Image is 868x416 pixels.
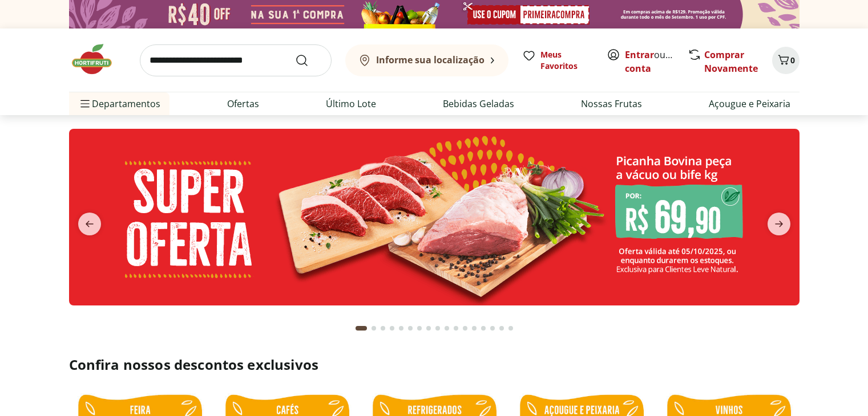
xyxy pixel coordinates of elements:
[69,356,800,374] h2: Confira nossos descontos exclusivos
[790,55,795,66] span: 0
[581,97,642,111] a: Nossas Frutas
[461,315,470,342] button: Go to page 12 from fs-carousel
[387,315,397,342] button: Go to page 4 from fs-carousel
[369,315,378,342] button: Go to page 2 from fs-carousel
[140,44,332,76] input: search
[69,129,800,305] img: super oferta
[424,315,433,342] button: Go to page 8 from fs-carousel
[69,213,110,235] button: previous
[353,315,369,342] button: Current page from fs-carousel
[709,97,790,111] a: Açougue e Peixaria
[470,315,479,342] button: Go to page 13 from fs-carousel
[376,54,485,66] b: Informe sua localização
[704,48,758,75] a: Comprar Novamente
[295,54,322,67] button: Submit Search
[522,49,593,72] a: Meus Favoritos
[772,47,800,74] button: Carrinho
[540,49,593,72] span: Meus Favoritos
[78,90,160,117] span: Departamentos
[378,315,387,342] button: Go to page 3 from fs-carousel
[625,48,654,61] a: Entrar
[406,315,415,342] button: Go to page 6 from fs-carousel
[78,90,92,117] button: Menu
[227,97,259,111] a: Ofertas
[69,42,126,76] img: Hortifruti
[506,315,515,342] button: Go to page 17 from fs-carousel
[397,315,406,342] button: Go to page 5 from fs-carousel
[415,315,424,342] button: Go to page 7 from fs-carousel
[451,315,461,342] button: Go to page 11 from fs-carousel
[442,315,451,342] button: Go to page 10 from fs-carousel
[433,315,442,342] button: Go to page 9 from fs-carousel
[479,315,488,342] button: Go to page 14 from fs-carousel
[326,97,376,111] a: Último Lote
[345,44,508,76] button: Informe sua localização
[443,97,514,111] a: Bebidas Geladas
[758,213,800,235] button: next
[488,315,497,342] button: Go to page 15 from fs-carousel
[497,315,506,342] button: Go to page 16 from fs-carousel
[625,48,688,75] a: Criar conta
[625,48,676,75] span: ou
